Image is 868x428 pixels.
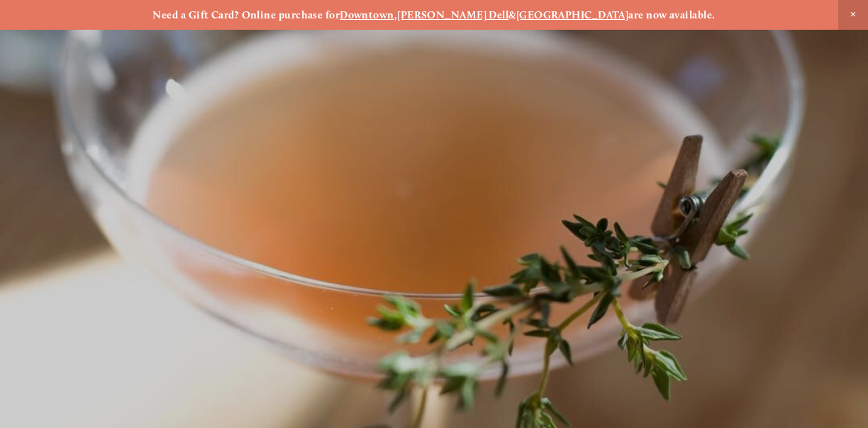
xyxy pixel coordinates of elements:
strong: & [508,9,516,21]
a: [GEOGRAPHIC_DATA] [516,9,629,21]
strong: Need a Gift Card? Online purchase for [152,9,340,21]
strong: are now available. [628,9,715,21]
strong: , [394,9,397,21]
a: Downtown [340,9,394,21]
a: [PERSON_NAME] Dell [397,9,508,21]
